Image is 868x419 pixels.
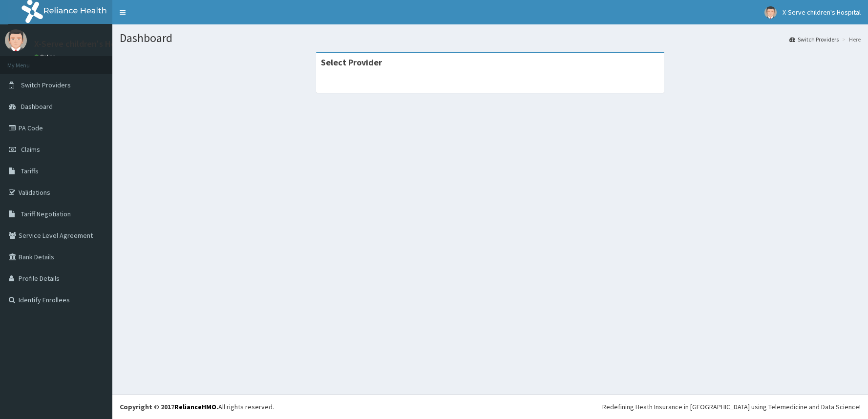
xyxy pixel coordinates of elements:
[21,81,71,89] span: Switch Providers
[602,402,861,412] div: Redefining Heath Insurance in [GEOGRAPHIC_DATA] using Telemedicine and Data Science!
[764,6,777,19] img: User Image
[34,53,58,60] a: Online
[120,32,861,44] h1: Dashboard
[120,402,218,411] strong: Copyright © 2017 .
[21,209,71,218] span: Tariff Negotiation
[5,29,27,51] img: User Image
[174,402,216,411] a: RelianceHMO
[21,167,39,175] span: Tariffs
[34,40,137,48] p: X-Serve children's Hospital
[21,102,53,111] span: Dashboard
[321,57,382,68] strong: Select Provider
[840,35,861,43] li: Here
[783,8,861,17] span: X-Serve children's Hospital
[789,35,839,43] a: Switch Providers
[21,145,40,154] span: Claims
[112,394,868,419] footer: All rights reserved.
